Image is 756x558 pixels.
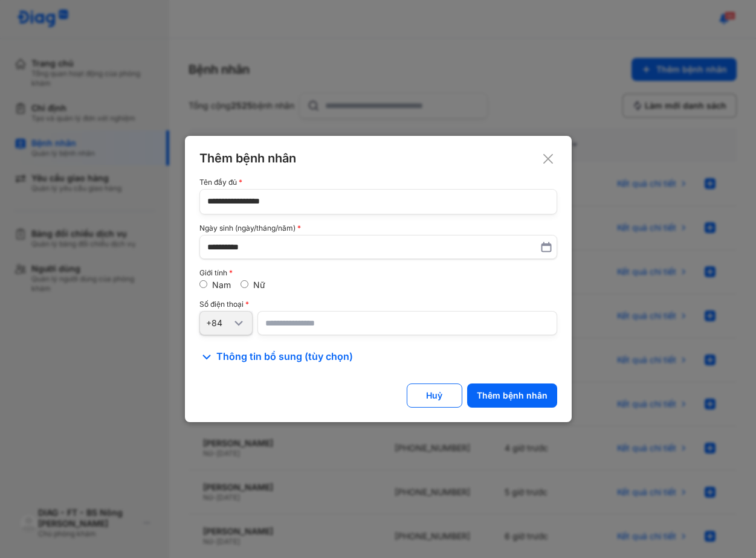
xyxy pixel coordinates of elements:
button: Huỷ [407,383,462,408]
label: Nam [212,280,231,290]
button: Thêm bệnh nhân [467,383,557,408]
div: +84 [206,318,231,329]
label: Nữ [253,280,265,290]
div: Tên đầy đủ [199,178,557,187]
div: Thêm bệnh nhân [199,150,557,166]
span: Thông tin bổ sung (tùy chọn) [216,350,353,364]
div: Số điện thoại [199,300,557,309]
div: Ngày sinh (ngày/tháng/năm) [199,224,557,232]
div: Thêm bệnh nhân [477,390,548,401]
div: Giới tính [199,269,557,277]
